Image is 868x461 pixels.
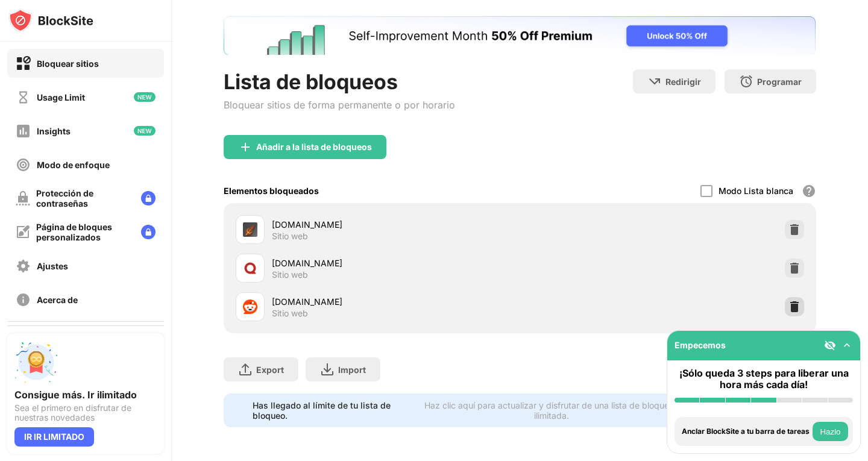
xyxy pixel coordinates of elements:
[272,231,308,242] div: Sitio web
[256,142,372,152] div: Añadir a la lista de bloqueos
[141,191,156,205] img: lock-menu.svg
[824,339,836,351] img: eye-not-visible.svg
[675,368,853,390] div: ¡Sólo queda 3 steps para liberar una hora más cada día!
[682,427,810,436] div: Anclar BlockSite a tu barra de tareas
[14,427,94,447] div: IR IR LIMITADO
[243,299,257,314] img: favicons
[338,365,366,375] div: Import
[16,292,31,307] img: about-off.svg
[253,400,412,421] div: Has llegado al límite de tu lista de bloqueo.
[256,365,284,375] div: Export
[14,340,58,384] img: push-unlimited.svg
[134,126,156,136] img: new-icon.svg
[224,186,319,196] div: Elementos bloqueados
[14,389,157,401] div: Consigue más. Ir ilimitado
[37,261,68,271] div: Ajustes
[16,259,31,274] img: settings-off.svg
[675,340,726,350] div: Empecemos
[757,77,802,87] div: Programar
[14,403,157,422] div: Sea el primero en disfrutar de nuestras novedades
[36,222,131,242] div: Página de bloques personalizados
[272,218,520,231] div: [DOMAIN_NAME]
[272,257,520,269] div: [DOMAIN_NAME]
[37,126,71,136] div: Insights
[665,77,701,87] div: Redirigir
[37,160,110,170] div: Modo de enfoque
[419,400,683,421] div: Haz clic aquí para actualizar y disfrutar de una lista de bloqueos ilimitada.
[141,225,156,239] img: lock-menu.svg
[813,422,848,441] button: Hazlo
[16,124,31,139] img: insights-off.svg
[37,295,78,305] div: Acerca de
[272,295,520,308] div: [DOMAIN_NAME]
[719,186,793,196] div: Modo Lista blanca
[16,225,30,239] img: customize-block-page-off.svg
[224,99,455,111] div: Bloquear sitios de forma permanente o por horario
[8,8,93,33] img: logo-blocksite.svg
[36,188,131,209] div: Protección de contraseñas
[37,58,99,69] div: Bloquear sitios
[224,16,816,55] iframe: Banner
[37,92,85,102] div: Usage Limit
[243,261,257,275] img: favicons
[272,308,308,319] div: Sitio web
[16,191,30,205] img: password-protection-off.svg
[224,69,455,94] div: Lista de bloqueos
[243,222,257,237] img: favicons
[134,92,156,102] img: new-icon.svg
[272,269,308,280] div: Sitio web
[16,56,31,71] img: block-on.svg
[16,90,31,105] img: time-usage-off.svg
[16,157,31,172] img: focus-off.svg
[841,339,853,351] img: omni-setup-toggle.svg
